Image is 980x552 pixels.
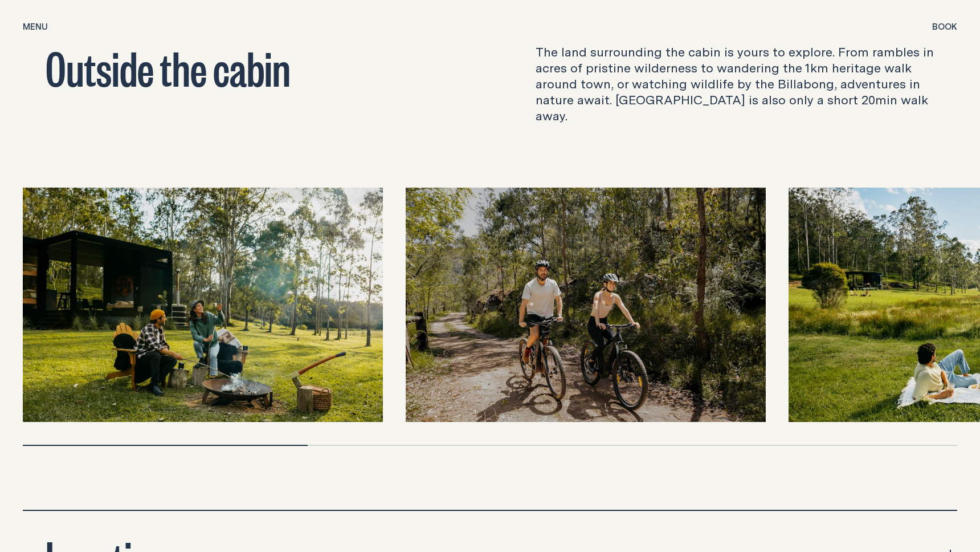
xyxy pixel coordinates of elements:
[23,21,48,34] button: show menu
[932,22,957,31] span: Book
[536,44,934,124] p: The land surrounding the cabin is yours to explore. From rambles in acres of pristine wilderness ...
[23,22,48,31] span: Menu
[46,44,444,90] h2: Outside the cabin
[932,21,957,34] button: show booking tray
